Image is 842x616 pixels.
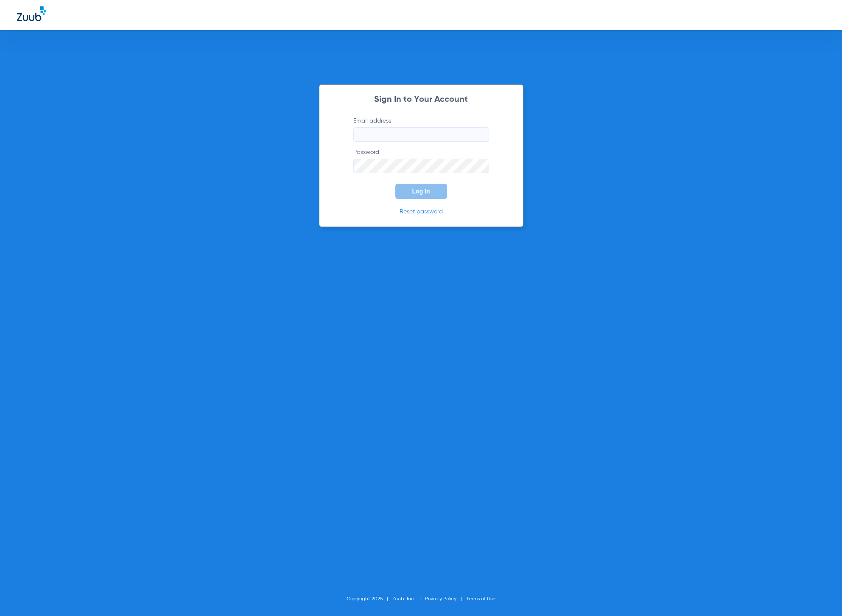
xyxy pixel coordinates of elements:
iframe: Chat Widget [800,575,842,616]
a: Privacy Policy [425,596,456,602]
li: Zuub, Inc. [392,595,425,603]
label: Password [353,148,489,173]
button: Log In [395,184,447,199]
label: Email address [353,117,489,142]
span: Log In [412,188,430,195]
a: Reset password [400,209,443,215]
input: Password [353,159,489,173]
img: Zuub Logo [17,6,46,21]
li: Copyright 2025 [347,595,392,603]
h2: Sign In to Your Account [341,95,502,104]
a: Terms of Use [466,596,495,602]
input: Email address [353,127,489,142]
